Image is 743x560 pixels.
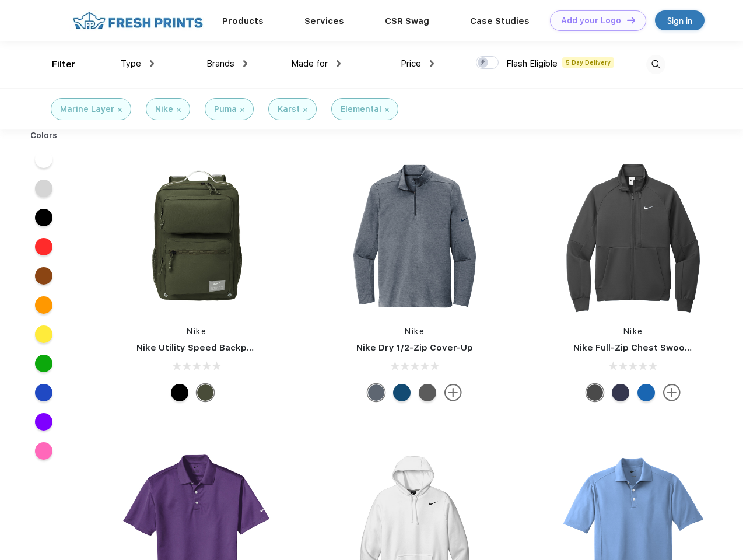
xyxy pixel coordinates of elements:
div: Marine Layer [60,103,114,116]
img: func=resize&h=266 [556,159,711,314]
img: fo%20logo%202.webp [69,10,206,31]
div: Karst [278,103,300,116]
div: Navy Heather [367,384,385,401]
img: filter_cancel.svg [385,108,389,112]
a: Nike [405,327,425,336]
img: dropdown.png [430,60,434,67]
img: filter_cancel.svg [303,108,307,112]
a: Nike Utility Speed Backpack [136,342,262,353]
a: Services [304,16,344,26]
span: Type [121,58,141,69]
span: Made for [291,58,328,69]
div: Add your Logo [561,16,621,26]
div: Midnight Navy [612,384,629,401]
img: desktop_search.svg [646,55,665,74]
span: 5 Day Delivery [562,57,614,68]
a: Nike Dry 1/2-Zip Cover-Up [356,342,473,353]
div: Sign in [667,14,692,27]
a: Sign in [655,10,705,30]
img: func=resize&h=266 [337,159,492,314]
div: Puma [214,103,237,116]
img: more.svg [663,384,681,401]
a: Nike [623,327,643,336]
a: Nike [187,327,206,336]
div: Gym Blue [393,384,411,401]
img: filter_cancel.svg [177,108,181,112]
img: filter_cancel.svg [240,108,244,112]
div: Elemental [341,103,381,116]
div: Cargo Khaki [197,384,214,401]
img: dropdown.png [243,60,247,67]
span: Flash Eligible [506,58,558,69]
span: Price [401,58,421,69]
div: Nike [155,103,173,116]
a: Nike Full-Zip Chest Swoosh Jacket [573,342,728,353]
img: dropdown.png [150,60,154,67]
span: Brands [206,58,234,69]
img: more.svg [444,384,462,401]
img: DT [627,17,635,23]
div: Royal [637,384,655,401]
div: Black [171,384,188,401]
div: Filter [52,58,76,71]
div: Anthracite [586,384,604,401]
div: Black Heather [419,384,436,401]
a: CSR Swag [385,16,429,26]
img: func=resize&h=266 [119,159,274,314]
a: Products [222,16,264,26]
img: dropdown.png [337,60,341,67]
img: filter_cancel.svg [118,108,122,112]
div: Colors [22,129,66,142]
